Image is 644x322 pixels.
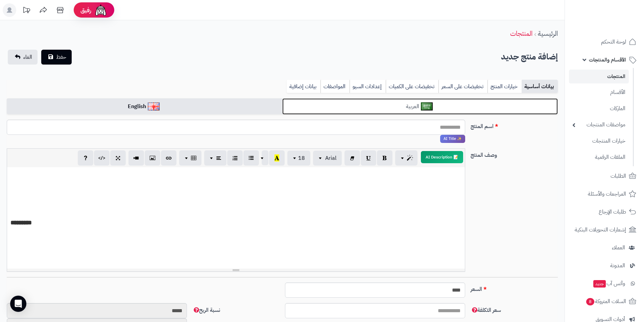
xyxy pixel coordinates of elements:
[282,98,558,115] a: العربية
[593,280,606,288] span: جديد
[569,293,640,309] a: السلات المتروكة8
[18,3,35,19] a: تحديثات المنصة
[569,85,629,100] a: الأقسام
[468,120,560,130] label: اسم المنتج
[569,204,640,220] a: طلبات الإرجاع
[440,135,465,143] span: انقر لاستخدام رفيقك الذكي
[569,150,629,165] a: الملفات الرقمية
[386,80,438,93] a: تخفيضات على الكميات
[569,257,640,274] a: المدونة
[569,275,640,292] a: وآتس آبجديد
[313,151,342,166] button: Arial
[610,261,625,270] span: المدونة
[56,53,66,61] span: حفظ
[569,34,640,50] a: لوحة التحكم
[569,222,640,238] a: إشعارات التحويلات البنكية
[80,6,91,14] span: رفيق
[8,50,38,65] a: الغاء
[601,37,626,47] span: لوحة التحكم
[538,28,558,39] a: الرئيسية
[94,3,108,17] img: ai-face.png
[287,151,310,166] button: 18
[325,154,336,162] span: Arial
[589,55,626,65] span: الأقسام والمنتجات
[569,118,629,132] a: مواصفات المنتجات
[593,279,625,288] span: وآتس آب
[611,171,626,181] span: الطلبات
[586,297,626,306] span: السلات المتروكة
[586,298,594,305] span: 8
[569,134,629,148] a: خيارات المنتجات
[23,53,32,61] span: الغاء
[421,151,463,163] button: 📝 AI Description
[575,225,626,234] span: إشعارات التحويلات البنكية
[569,101,629,116] a: الماركات
[468,282,560,293] label: السعر
[7,98,282,115] a: English
[569,240,640,256] a: العملاء
[471,306,501,314] span: سعر التكلفة
[320,80,350,93] a: المواصفات
[350,80,386,93] a: إعدادات السيو
[510,28,532,39] a: المنتجات
[298,154,305,162] span: 18
[287,80,320,93] a: بيانات إضافية
[569,186,640,202] a: المراجعات والأسئلة
[468,148,560,159] label: وصف المنتج
[612,243,625,252] span: العملاء
[569,168,640,184] a: الطلبات
[522,80,558,93] a: بيانات أساسية
[192,306,220,314] span: نسبة الربح
[487,80,522,93] a: خيارات المنتج
[148,102,160,110] img: English
[438,80,487,93] a: تخفيضات على السعر
[41,50,72,65] button: حفظ
[501,50,558,64] h2: إضافة منتج جديد
[588,189,626,199] span: المراجعات والأسئلة
[421,102,433,110] img: العربية
[599,207,626,217] span: طلبات الإرجاع
[10,296,26,312] div: Open Intercom Messenger
[569,70,629,83] a: المنتجات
